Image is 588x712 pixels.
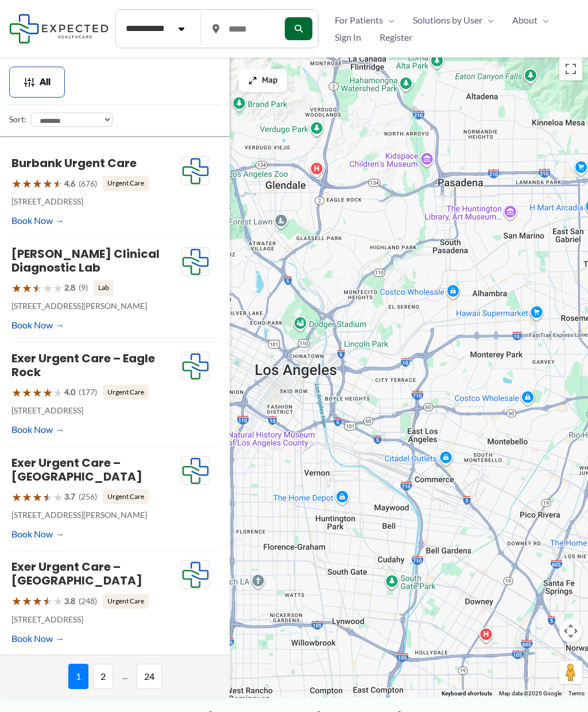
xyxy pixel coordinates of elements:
[11,212,64,229] a: Book Now
[181,247,209,276] img: Expected Healthcare Logo
[559,57,582,80] button: Toggle fullscreen view
[442,690,492,698] button: Keyboard shortcuts
[103,594,149,609] span: Urgent Care
[380,29,412,46] span: Register
[11,559,142,589] a: Exer Urgent Care – [GEOGRAPHIC_DATA]
[181,456,209,485] img: Expected Healthcare Logo
[11,194,181,209] p: [STREET_ADDRESS]
[22,277,32,299] span: ★
[22,486,32,508] span: ★
[11,525,64,543] a: Book Now
[42,173,53,194] span: ★
[103,176,149,191] span: Urgent Care
[103,489,149,504] span: Urgent Care
[40,78,51,86] span: All
[64,280,75,295] span: 2.8
[32,173,42,194] span: ★
[42,382,53,403] span: ★
[94,280,114,295] span: Lab
[11,299,181,314] p: [STREET_ADDRESS][PERSON_NAME]
[383,11,394,29] span: Menu Toggle
[248,76,257,85] img: Maximize
[64,176,75,191] span: 4.6
[11,486,22,508] span: ★
[79,594,97,609] span: (248)
[11,350,155,380] a: Exer Urgent Care – Eagle Rock
[79,385,97,400] span: (177)
[370,29,421,46] a: Register
[64,489,75,504] span: 3.7
[9,67,65,98] button: All
[11,590,22,612] span: ★
[181,560,209,589] img: Expected Healthcare Logo
[32,382,42,403] span: ★
[64,594,75,609] span: 3.8
[64,385,75,400] span: 4.0
[326,29,370,46] a: Sign In
[335,29,361,46] span: Sign In
[32,486,42,508] span: ★
[22,590,32,612] span: ★
[32,590,42,612] span: ★
[11,316,64,334] a: Book Now
[559,620,582,643] button: Map camera controls
[335,11,383,29] span: For Patients
[11,277,22,299] span: ★
[103,385,149,400] span: Urgent Care
[42,590,53,612] span: ★
[499,690,562,696] span: Map data ©2025 Google
[482,11,494,29] span: Menu Toggle
[9,14,109,43] img: Expected Healthcare Logo - side, dark font, small
[137,664,162,689] span: 24
[53,590,63,612] span: ★
[79,280,88,295] span: (9)
[11,155,137,171] a: Burbank Urgent Care
[24,76,35,88] img: Filter
[11,382,22,403] span: ★
[53,382,63,403] span: ★
[11,630,64,647] a: Book Now
[53,277,63,299] span: ★
[11,403,181,418] p: [STREET_ADDRESS]
[32,277,42,299] span: ★
[9,112,26,127] label: Sort:
[11,421,64,438] a: Book Now
[79,489,97,504] span: (256)
[404,11,503,29] a: Solutions by UserMenu Toggle
[53,173,63,194] span: ★
[93,664,113,689] span: 2
[42,277,53,299] span: ★
[568,690,585,696] a: Terms
[326,11,404,29] a: For PatientsMenu Toggle
[537,11,549,29] span: Menu Toggle
[11,455,142,485] a: Exer Urgent Care – [GEOGRAPHIC_DATA]
[413,11,482,29] span: Solutions by User
[11,173,22,194] span: ★
[512,11,537,29] span: About
[503,11,558,29] a: AboutMenu Toggle
[22,173,32,194] span: ★
[11,246,160,276] a: [PERSON_NAME] Clinical Diagnostic Lab
[22,382,32,403] span: ★
[68,664,88,689] span: 1
[42,486,53,508] span: ★
[11,508,181,523] p: [STREET_ADDRESS][PERSON_NAME]
[53,486,63,508] span: ★
[559,661,582,684] button: Drag Pegman onto the map to open Street View
[118,664,132,689] span: ...
[262,76,278,86] span: Map
[239,69,287,92] button: Map
[79,176,97,191] span: (676)
[181,352,209,381] img: Expected Healthcare Logo
[11,612,181,627] p: [STREET_ADDRESS]
[181,157,209,185] img: Expected Healthcare Logo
